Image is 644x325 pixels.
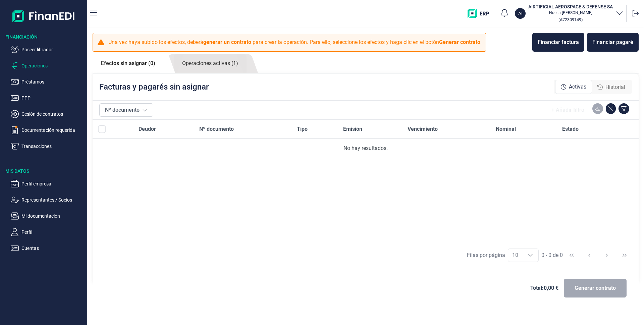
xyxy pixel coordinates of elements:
[11,126,85,134] button: Documentación requerida
[11,244,85,252] button: Cuentas
[21,196,85,204] p: Representantes / Socios
[518,10,523,17] p: AI
[21,110,85,118] p: Cesión de contratos
[581,247,597,263] button: Previous Page
[108,38,482,46] p: Una vez haya subido los efectos, deberá para crear la operación. Para ello, seleccione los efecto...
[21,180,85,188] p: Perfil empresa
[139,125,156,133] span: Deudor
[11,94,85,102] button: PPP
[563,247,580,263] button: First Page
[174,54,247,73] a: Operaciones activas (1)
[408,125,438,133] span: Vencimiento
[21,142,85,150] p: Transacciones
[21,78,85,86] p: Préstamos
[538,38,579,46] div: Financiar factura
[21,62,85,70] p: Operaciones
[11,196,85,204] button: Representantes / Socios
[541,253,563,258] span: 0 - 0 de 0
[515,3,624,23] button: AIAIRTIFICIAL AEROSPACE & DEFENSE SANoelia [PERSON_NAME](A72309149)
[297,125,308,133] span: Tipo
[530,284,558,292] span: Total: 0,00 €
[12,5,75,27] img: Logo de aplicación
[99,82,209,92] p: Facturas y pagarés sin asignar
[11,62,85,70] button: Operaciones
[11,78,85,86] button: Préstamos
[569,83,586,91] span: Activas
[21,244,85,252] p: Cuentas
[592,38,633,46] div: Financiar pagaré
[21,228,85,236] p: Perfil
[496,125,516,133] span: Nominal
[587,33,639,52] button: Financiar pagaré
[11,110,85,118] button: Cesión de contratos
[11,228,85,236] button: Perfil
[528,10,613,15] p: Noelia [PERSON_NAME]
[558,17,583,22] small: Copiar cif
[562,125,579,133] span: Estado
[93,54,164,72] a: Efectos sin asignar (0)
[98,144,633,152] div: No hay resultados.
[11,180,85,188] button: Perfil empresa
[522,249,538,262] div: Choose
[199,125,234,133] span: Nº documento
[555,80,592,94] div: Activas
[599,247,615,263] button: Next Page
[592,80,631,94] div: Historial
[616,247,633,263] button: Last Page
[98,125,106,133] div: All items unselected
[605,83,625,91] span: Historial
[11,142,85,150] button: Transacciones
[528,3,613,10] h3: AIRTIFICIAL AEROSPACE & DEFENSE SA
[343,125,362,133] span: Emisión
[203,39,251,45] b: generar un contrato
[468,9,494,18] img: erp
[21,126,85,134] p: Documentación requerida
[532,33,584,52] button: Financiar factura
[21,46,85,54] p: Poseer librador
[439,39,480,45] b: Generar contrato
[11,46,85,54] button: Poseer librador
[21,94,85,102] p: PPP
[21,212,85,220] p: Mi documentación
[467,251,505,259] div: Filas por página
[99,103,153,117] button: Nº documento
[11,212,85,220] button: Mi documentación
